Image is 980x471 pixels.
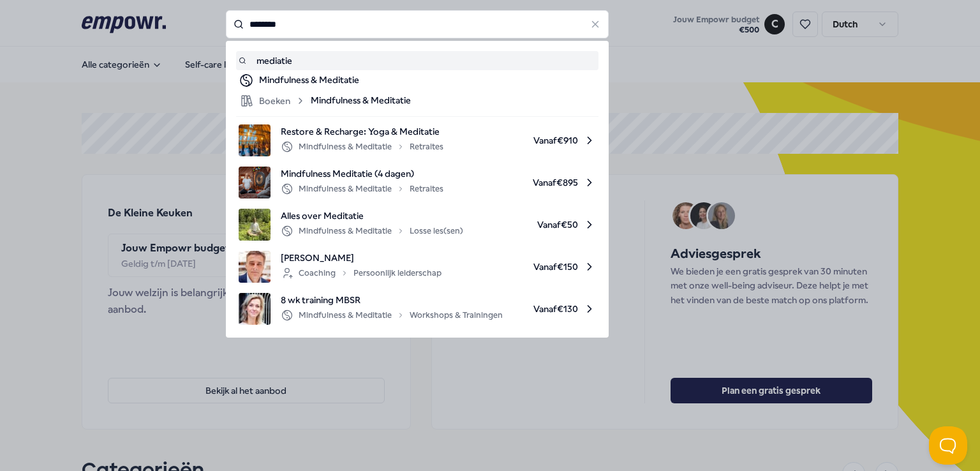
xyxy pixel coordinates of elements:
[281,293,503,307] span: 8 wk training MBSR
[281,139,443,154] div: Mindfulness & Meditatie Retraites
[239,209,271,241] img: product image
[454,167,596,198] span: Vanaf € 895
[239,293,271,325] img: product image
[239,124,596,156] a: product imageRestore & Recharge: Yoga & MeditatieMindfulness & MeditatieRetraitesVanaf€910
[239,54,596,68] a: mediatie
[281,124,443,138] span: Restore & Recharge: Yoga & Meditatie
[259,73,596,88] div: Mindfulness & Meditatie
[239,293,596,325] a: product image8 wk training MBSRMindfulness & MeditatieWorkshops & TrainingenVanaf€130
[239,93,306,108] div: Boeken
[513,293,596,325] span: Vanaf € 130
[281,167,443,181] span: Mindfulness Meditatie (4 dagen)
[239,251,271,283] img: product image
[281,209,463,223] span: Alles over Meditatie
[281,223,463,239] div: Mindfulness & Meditatie Losse les(sen)
[452,251,596,283] span: Vanaf € 150
[281,265,442,281] div: Coaching Persoonlijk leiderschap
[311,93,411,108] span: Mindfulness & Meditatie
[239,167,271,198] img: product image
[239,93,596,108] a: BoekenMindfulness & Meditatie
[239,167,596,198] a: product imageMindfulness Meditatie (4 dagen)Mindfulness & MeditatieRetraitesVanaf€895
[929,426,967,465] iframe: Help Scout Beacon - Open
[239,73,596,88] a: Mindfulness & Meditatie
[239,251,596,283] a: product image[PERSON_NAME]CoachingPersoonlijk leiderschapVanaf€150
[281,181,443,197] div: Mindfulness & Meditatie Retraites
[281,308,503,323] div: Mindfulness & Meditatie Workshops & Trainingen
[454,124,596,156] span: Vanaf € 910
[226,10,609,38] input: Search for products, categories or subcategories
[473,209,596,241] span: Vanaf € 50
[239,124,271,156] img: product image
[281,251,442,265] span: [PERSON_NAME]
[239,209,596,241] a: product imageAlles over MeditatieMindfulness & MeditatieLosse les(sen)Vanaf€50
